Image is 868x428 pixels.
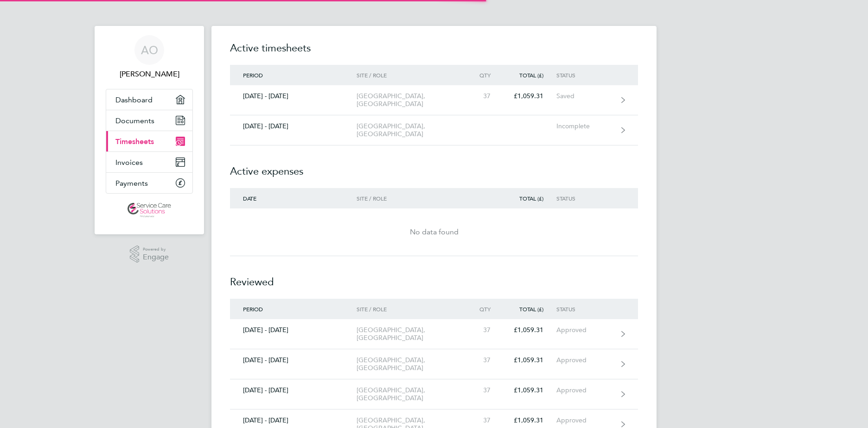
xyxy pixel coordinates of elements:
div: Saved [556,92,613,100]
a: [DATE] - [DATE][GEOGRAPHIC_DATA], [GEOGRAPHIC_DATA]37£1,059.31Saved [230,85,638,115]
h2: Active timesheets [230,41,638,65]
div: Incomplete [556,122,613,130]
div: [DATE] - [DATE] [230,122,357,130]
div: £1,059.31 [504,416,556,424]
div: Approved [556,326,613,334]
div: Approved [556,356,613,364]
span: AO [141,44,158,56]
a: [DATE] - [DATE][GEOGRAPHIC_DATA], [GEOGRAPHIC_DATA]37£1,059.31Approved [230,379,638,409]
div: 37 [463,416,504,424]
span: Alisa Odusanya [106,69,193,80]
div: Date [230,195,357,201]
div: Approved [556,386,613,394]
div: No data found [230,227,638,238]
a: [DATE] - [DATE][GEOGRAPHIC_DATA], [GEOGRAPHIC_DATA]37£1,059.31Approved [230,319,638,349]
span: Invoices [115,158,143,167]
a: Powered byEngage [130,245,169,263]
nav: Main navigation [95,26,204,234]
div: Status [556,306,613,312]
div: £1,059.31 [504,356,556,364]
div: [DATE] - [DATE] [230,386,357,394]
a: Documents [106,110,192,131]
div: £1,059.31 [504,92,556,100]
div: [GEOGRAPHIC_DATA], [GEOGRAPHIC_DATA] [357,356,463,372]
span: Engage [143,253,169,261]
div: Site / Role [357,72,463,78]
div: [GEOGRAPHIC_DATA], [GEOGRAPHIC_DATA] [357,326,463,342]
div: [DATE] - [DATE] [230,326,357,334]
div: 37 [463,386,504,394]
span: Timesheets [115,137,154,146]
img: servicecare-logo-retina.png [128,203,171,218]
div: Site / Role [357,306,463,312]
h2: Reviewed [230,256,638,299]
div: Total (£) [504,195,556,201]
div: [GEOGRAPHIC_DATA], [GEOGRAPHIC_DATA] [357,92,463,108]
h2: Active expenses [230,145,638,188]
span: Dashboard [115,95,153,104]
a: Timesheets [106,131,192,151]
span: Documents [115,116,154,125]
div: Status [556,72,613,78]
div: £1,059.31 [504,326,556,334]
span: Powered by [143,245,169,253]
a: AO[PERSON_NAME] [106,35,193,80]
a: Dashboard [106,89,192,110]
span: Period [243,305,263,313]
div: 37 [463,92,504,100]
span: Payments [115,179,148,188]
div: Total (£) [504,72,556,78]
div: 37 [463,326,504,334]
div: Site / Role [357,195,463,201]
a: [DATE] - [DATE][GEOGRAPHIC_DATA], [GEOGRAPHIC_DATA]Incomplete [230,115,638,145]
div: [GEOGRAPHIC_DATA], [GEOGRAPHIC_DATA] [357,122,463,138]
div: [DATE] - [DATE] [230,416,357,424]
a: Payments [106,173,192,193]
div: Approved [556,416,613,424]
span: Period [243,71,263,79]
div: Qty [463,306,504,312]
a: [DATE] - [DATE][GEOGRAPHIC_DATA], [GEOGRAPHIC_DATA]37£1,059.31Approved [230,349,638,379]
div: £1,059.31 [504,386,556,394]
div: Qty [463,72,504,78]
div: Status [556,195,613,201]
a: Invoices [106,152,192,172]
div: 37 [463,356,504,364]
a: Go to home page [106,203,193,218]
div: [GEOGRAPHIC_DATA], [GEOGRAPHIC_DATA] [357,386,463,402]
div: Total (£) [504,306,556,312]
div: [DATE] - [DATE] [230,92,357,100]
div: [DATE] - [DATE] [230,356,357,364]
